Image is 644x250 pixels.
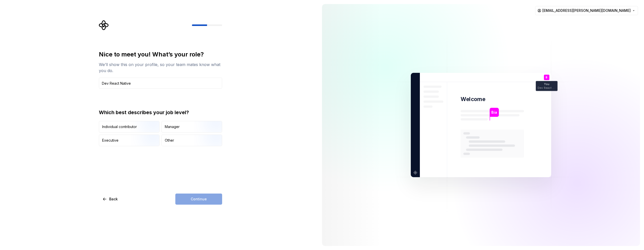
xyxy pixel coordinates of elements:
p: B [546,76,547,79]
div: We’ll show this on your profile, so your team mates know what you do. [99,61,222,74]
input: Job title [99,78,222,89]
button: Back [99,194,122,205]
div: Nice to meet you! What’s your role? [99,50,222,58]
svg: Supernova Logo [99,20,109,30]
div: Which best describes your job level? [99,109,222,116]
span: Back [109,197,118,202]
div: Other [165,138,174,143]
p: Dev React Native [538,86,556,89]
div: Executive [102,138,118,143]
span: [EMAIL_ADDRESS][PERSON_NAME][DOMAIN_NAME] [542,8,631,13]
p: [PERSON_NAME] [495,158,523,164]
button: [EMAIL_ADDRESS][PERSON_NAME][DOMAIN_NAME] [535,6,638,15]
p: You [544,83,549,86]
p: Welcome [461,96,485,103]
div: Individual contributor [102,124,137,129]
div: Manager [165,124,180,129]
p: Bia [491,110,497,115]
